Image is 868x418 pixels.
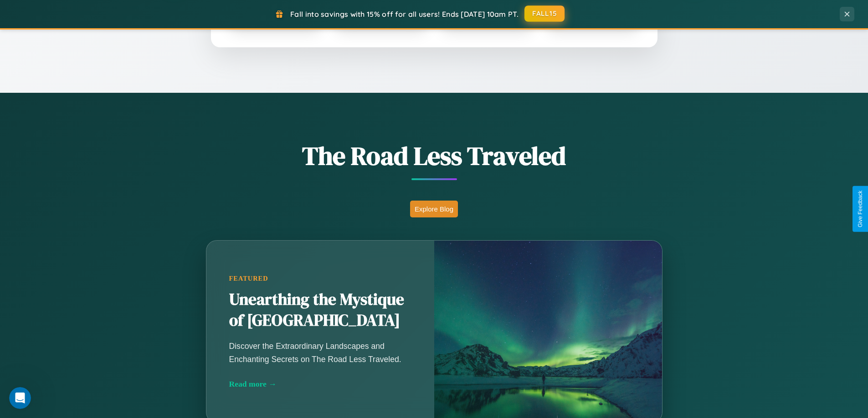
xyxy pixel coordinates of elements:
[290,10,519,19] span: Fall into savings with 15% off for all users! Ends [DATE] 10am PT.
[410,201,458,217] button: Explore Blog
[857,191,863,227] div: Give Feedback
[229,379,411,389] div: Read more →
[524,5,565,22] button: FALL15
[229,275,411,282] div: Featured
[229,340,411,365] p: Discover the Extraordinary Landscapes and Enchanting Secrets on The Road Less Traveled.
[229,289,411,331] h2: Unearthing the Mystique of [GEOGRAPHIC_DATA]
[161,138,708,173] h1: The Road Less Traveled
[9,387,31,409] iframe: Intercom live chat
